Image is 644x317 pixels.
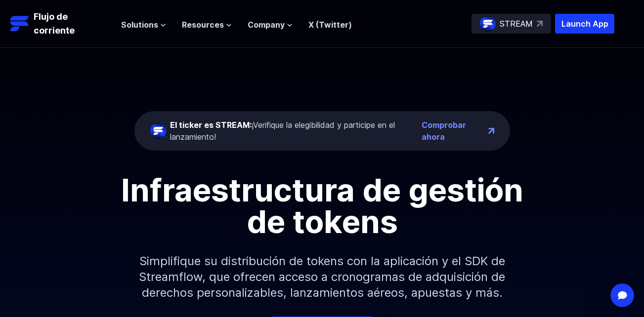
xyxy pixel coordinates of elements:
button: Resources [182,19,232,31]
a: STREAM [472,14,551,34]
button: Solutions [121,19,166,31]
span: Resources [182,19,224,31]
a: Comprobar ahora [422,119,484,143]
button: Launch App [555,14,614,34]
p: Flujo de corriente [34,10,84,38]
iframe: Intercom live chat [610,283,634,307]
p: Simplifique su distribución de tokens con la aplicación y el SDK de Streamflow, que ofrecen acces... [110,238,535,317]
span: Solutions [121,19,158,31]
button: Company [248,19,293,31]
span: El ticker es STREAM: [170,120,252,130]
img: streamflow-logo-circle.png [480,16,496,32]
img: Streamflow Logo [10,14,30,34]
span: Company [248,19,285,31]
a: X (Twitter) [308,20,352,30]
h1: Infraestructura de gestión de tokens [100,174,545,238]
p: STREAM [500,18,533,30]
img: streamflow-logo-circle.png [150,123,166,139]
img: top-right-arrow.png [488,128,494,134]
font: ¡Verifique la elegibilidad y participe en el lanzamiento! [170,120,395,142]
a: Flujo de corriente [10,10,111,38]
img: top-right-arrow.svg [537,21,543,27]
